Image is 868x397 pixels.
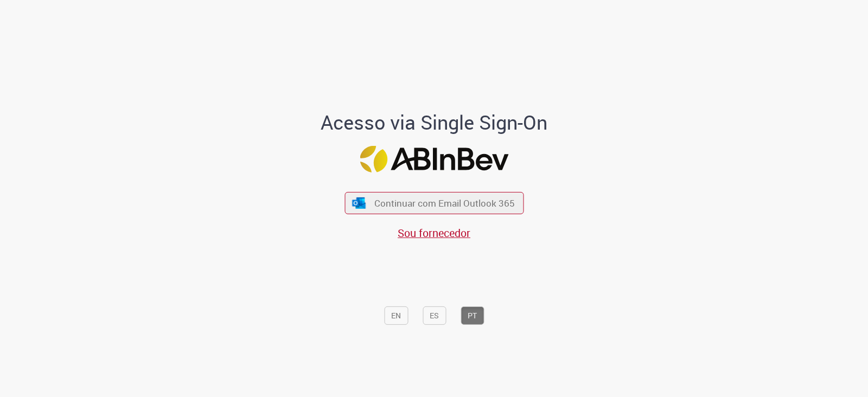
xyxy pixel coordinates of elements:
[398,226,470,240] a: Sou fornecedor
[344,192,524,214] button: ícone Azure/Microsoft 360 Continuar com Email Outlook 365
[352,197,367,208] img: ícone Azure/Microsoft 360
[284,112,585,133] h1: Acesso via Single Sign-On
[461,306,484,325] button: PT
[360,146,508,172] img: Logo ABInBev
[384,306,408,325] button: EN
[374,197,515,209] span: Continuar com Email Outlook 365
[423,306,446,325] button: ES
